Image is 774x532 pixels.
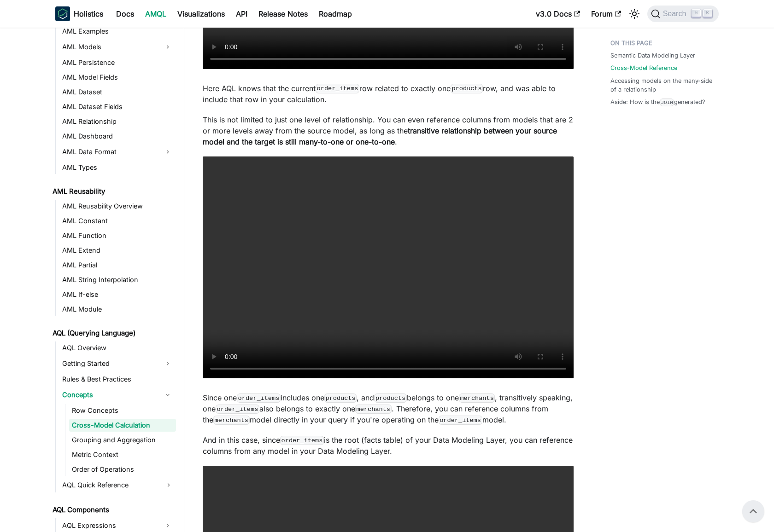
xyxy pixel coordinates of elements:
[203,126,557,146] strong: transitive relationship between your source model and the target is still many-to-one or one-to-one
[59,200,176,213] a: AML Reusability Overview
[316,84,359,93] code: order_items
[59,40,159,54] a: AML Models
[59,25,176,38] a: AML Examples
[660,10,692,18] span: Search
[59,373,176,386] a: Rules & Best Practices
[59,214,176,227] a: AML Constant
[59,71,176,84] a: AML Model Fields
[59,273,176,286] a: AML String Interpolation
[159,40,176,54] button: Expand sidebar category 'AML Models'
[50,327,176,340] a: AQL (Querying Language)
[50,185,176,198] a: AML Reusability
[203,114,574,147] p: This is not limited to just one level of relationship. You can even reference columns from models...
[692,9,701,17] kbd: ⌘
[69,463,176,476] a: Order of Operations
[280,436,324,445] code: order_items
[69,434,176,446] a: Grouping and Aggregation
[59,244,176,257] a: AML Extend
[660,98,674,106] code: JOIN
[59,115,176,128] a: AML Relationship
[59,341,176,354] a: AQL Overview
[59,303,176,316] a: AML Module
[172,6,230,21] a: Visualizations
[216,405,259,414] code: order_items
[55,6,103,21] a: HolisticsHolistics
[237,393,281,403] code: order_items
[159,145,176,159] button: Expand sidebar category 'AML Data Format'
[59,130,176,143] a: AML Dashboard
[59,229,176,242] a: AML Function
[59,161,176,174] a: AML Types
[586,6,627,21] a: Forum
[610,98,705,106] a: Aside: How is theJOINgenerated?
[59,478,176,492] a: AQL Quick Reference
[203,83,574,105] p: Here AQL knows that the current row related to exactly one row, and was able to include that row ...
[140,6,172,21] a: AMQL
[742,500,764,522] button: Scroll back to top
[59,56,176,69] a: AML Persistence
[324,393,357,403] code: products
[111,6,140,21] a: Docs
[355,405,392,414] code: merchants
[59,387,159,402] a: Concepts
[69,404,176,417] a: Row Concepts
[203,156,574,379] video: Your browser does not support embedding video, but you can .
[253,6,313,21] a: Release Notes
[627,6,642,21] button: Switch between dark and light mode (currently light mode)
[451,84,483,93] code: products
[610,64,677,72] a: Cross-Model Reference
[59,100,176,113] a: AML Dataset Fields
[59,356,159,371] a: Getting Started
[610,76,713,94] a: Accessing models on the many-side of a relationship
[159,356,176,371] button: Expand sidebar category 'Getting Started'
[59,259,176,272] a: AML Partial
[374,393,406,403] code: products
[59,288,176,301] a: AML If-else
[459,393,495,403] code: merchants
[203,434,574,457] p: And in this case, since is the root (facts table) of your Data Modeling Layer, you can reference ...
[230,6,253,21] a: API
[439,416,482,425] code: order_items
[610,51,695,60] a: Semantic Data Modeling Layer
[313,6,358,21] a: Roadmap
[46,28,184,532] nav: Docs sidebar
[647,6,719,22] button: Search (Command+K)
[55,6,70,21] img: Holistics
[703,9,712,17] kbd: K
[59,86,176,98] a: AML Dataset
[50,503,176,516] a: AQL Components
[159,387,176,402] button: Collapse sidebar category 'Concepts'
[59,145,159,159] a: AML Data Format
[213,416,250,425] code: merchants
[74,8,103,19] b: Holistics
[530,6,586,21] a: v3.0 Docs
[69,448,176,461] a: Metric Context
[203,392,574,425] p: Since one includes one , and belongs to one , transitively speaking, one also belongs to exactly ...
[69,419,176,432] a: Cross-Model Calculation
